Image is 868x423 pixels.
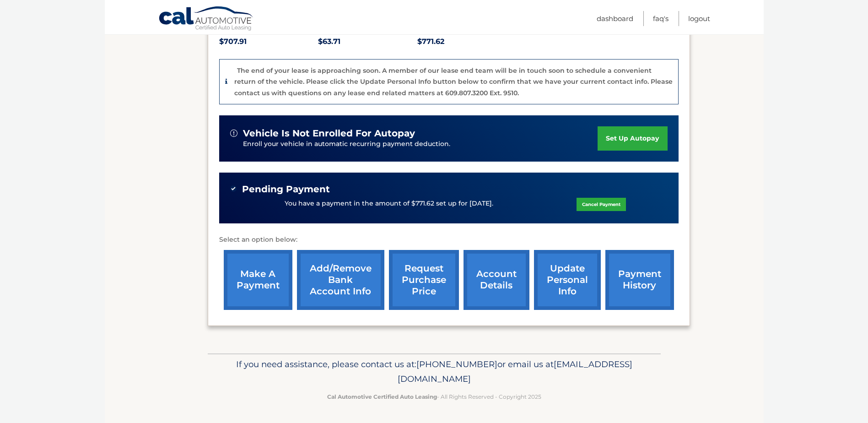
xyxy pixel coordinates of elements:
[230,130,237,137] img: alert-white.svg
[416,359,497,369] span: [PHONE_NUMBER]
[158,6,254,33] a: Cal Automotive
[224,250,292,310] a: make a payment
[214,357,655,386] p: If you need assistance, please contact us at: or email us at
[389,250,459,310] a: request purchase price
[219,234,679,245] p: Select an option below:
[534,250,601,310] a: update personal info
[242,184,330,195] span: Pending Payment
[285,199,493,209] p: You have a payment in the amount of $771.62 set up for [DATE].
[598,126,667,151] a: set up autopay
[297,250,384,310] a: Add/Remove bank account info
[230,185,237,192] img: check-green.svg
[464,250,529,310] a: account details
[234,66,673,97] p: The end of your lease is approaching soon. A member of our lease end team will be in touch soon t...
[214,392,655,401] p: - All Rights Reserved - Copyright 2025
[327,393,437,400] strong: Cal Automotive Certified Auto Leasing
[577,198,626,211] a: Cancel Payment
[605,250,674,310] a: payment history
[219,35,318,48] p: $707.91
[417,35,517,48] p: $771.62
[318,35,417,48] p: $63.71
[653,11,669,26] a: FAQ's
[597,11,633,26] a: Dashboard
[243,139,598,149] p: Enroll your vehicle in automatic recurring payment deduction.
[243,128,415,139] span: vehicle is not enrolled for autopay
[688,11,710,26] a: Logout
